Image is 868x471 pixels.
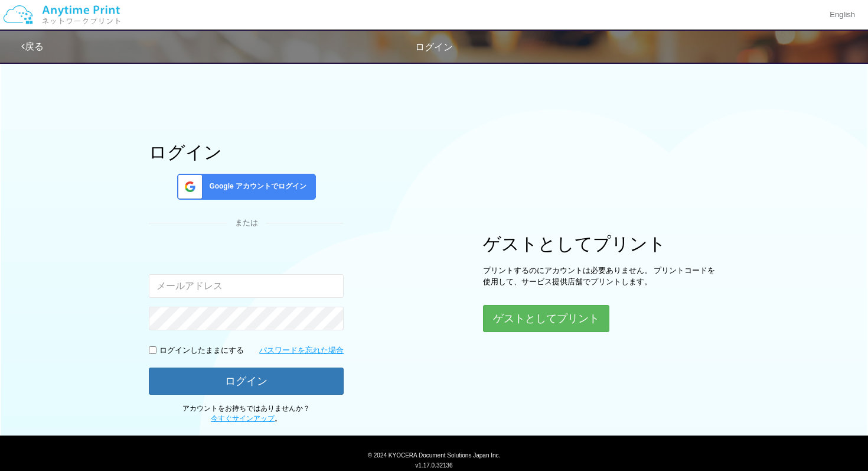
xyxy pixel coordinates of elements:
a: パスワードを忘れた場合 [259,345,344,356]
span: Google アカウントでログイン [204,181,306,191]
a: 今すぐサインアップ [211,414,275,423]
button: ログイン [149,368,344,395]
p: アカウントをお持ちではありませんか？ [149,404,344,424]
h1: ゲストとしてプリント [483,234,719,254]
div: または [149,217,344,229]
p: ログインしたままにする [159,345,244,356]
h1: ログイン [149,142,344,162]
span: 。 [211,414,282,423]
span: v1.17.0.32136 [415,462,452,469]
span: ログイン [415,42,453,52]
span: © 2024 KYOCERA Document Solutions Japan Inc. [368,451,501,459]
input: メールアドレス [149,274,344,298]
button: ゲストとしてプリント [483,305,609,332]
p: プリントするのにアカウントは必要ありません。 プリントコードを使用して、サービス提供店舗でプリントします。 [483,265,719,287]
a: 戻る [21,41,44,51]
